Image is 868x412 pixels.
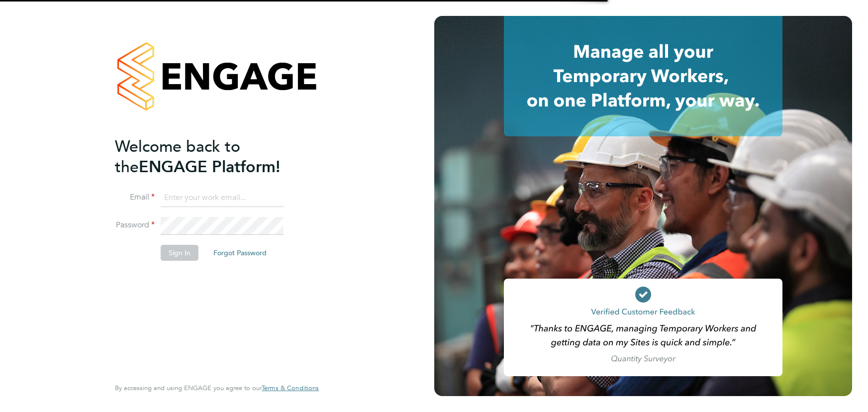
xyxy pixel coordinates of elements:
input: Enter your work email... [161,189,284,207]
button: Sign In [161,245,198,261]
span: Welcome back to the [115,137,240,177]
h2: ENGAGE Platform! [115,136,309,177]
span: By accessing and using ENGAGE you agree to our [115,384,319,392]
span: Terms & Conditions [262,384,319,392]
button: Forgot Password [205,245,275,261]
label: Password [115,220,155,230]
a: Terms & Conditions [262,384,319,392]
label: Email [115,192,155,203]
